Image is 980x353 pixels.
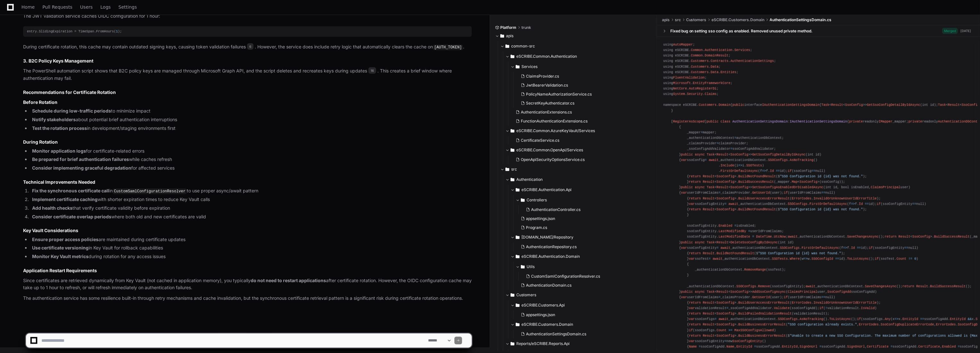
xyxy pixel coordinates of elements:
span: Data [711,70,719,74]
div: [DATE] [960,29,971,33]
span: BuildNotFoundResult [717,251,754,255]
span: == [912,202,916,206]
span: SsoConfig [717,180,734,184]
span: AuthenticationController.cs [531,207,580,212]
span: Customers [686,17,707,22]
span: GetUserId [752,191,770,195]
strong: Notify stakeholders [32,117,76,122]
span: Where [790,257,800,261]
span: = [717,141,718,145]
span: IAuthenticationSettingsDomain [762,103,820,107]
strong: Fix the synchronous certificate call [32,188,109,193]
svg: Directory [521,196,525,204]
button: Customers [505,290,652,300]
strong: do not need to restart applications [251,278,326,283]
button: eSCRIBE.Authentication.Domain [511,251,652,262]
div: Fixed bug on setting sso config as enabled. Removed unused private method. [670,28,813,33]
span: PolicyNameAuthorizationService.cs [526,92,592,97]
span: Result [703,180,715,184]
span: eSCRIBE.Customers.Domain [521,322,573,327]
strong: Test the rotation process [32,125,87,131]
span: == [865,202,869,206]
svg: Directory [500,32,504,40]
span: CertificateService.cs [521,138,559,143]
span: var [681,246,687,249]
span: Security [687,92,703,96]
span: = [748,229,750,233]
span: => [804,257,807,261]
span: IMapper [879,120,892,123]
svg: Directory [516,186,520,194]
span: var [681,158,687,162]
span: apis [506,33,513,38]
span: != [908,257,912,261]
strong: Monitor Key Vault metrics [32,254,89,259]
svg: Directory [505,42,509,50]
span: ErrorCodes [792,196,812,200]
li: about potential brief authentication interruptions [30,116,472,123]
button: eSCRIBE.Common.AzureKeyVault/Services [505,126,652,136]
li: while caches refresh [30,156,472,163]
span: await [805,284,815,288]
span: Result [717,152,728,156]
span: appsettings.json [526,216,555,221]
span: FirstOrDefaultAsync [810,202,847,206]
span: 1 [116,29,118,33]
span: eSCRIBE.Authentication.Domain [521,254,580,259]
span: JwtBearerValidation.cs [526,83,568,88]
span: SsoConfig [845,103,863,107]
span: EntityFrameworkCore [693,81,730,85]
span: async [695,152,705,156]
span: Task [707,240,715,244]
span: AuthenticationExtensions.cs [521,110,572,115]
span: Task [707,185,715,189]
span: if [788,169,792,173]
svg: Directory [511,127,514,135]
span: IAuthenticationSettingsDomain [790,120,847,123]
span: => [762,169,766,173]
svg: Directory [516,253,520,260]
span: BuildNotFoundResult [738,174,776,178]
svg: Directory [505,165,509,173]
strong: Monitor application logs [32,148,86,154]
span: Result [703,207,715,211]
span: Users [80,5,93,9]
span: Map [792,180,797,184]
span: eSCRIBE.Customers.Domain [712,17,765,22]
span: CustomSamlConfigurationResolver.cs [531,274,600,279]
span: var [689,257,695,261]
svg: Directory [511,146,514,154]
p: The JWT validation service caches OIDC configuration for 1 hour: [23,13,472,20]
span: = [701,130,703,134]
span: Result [898,235,910,239]
button: PolicyNameAuthorizationService.cs [518,90,648,99]
span: DateTime [756,235,772,239]
button: AuthenticationExtensions.cs [513,108,648,117]
strong: Consider implementing graceful degradation [32,165,131,171]
span: Claims [705,92,717,96]
span: Count [897,257,907,261]
span: Id [770,169,774,173]
span: if [784,191,788,195]
span: if [875,257,879,261]
span: SSOTests [746,164,762,167]
button: eSCRIBE.Authentication.Api [511,185,652,195]
span: Platform [500,25,516,30]
span: Services [521,64,537,69]
span: SSOConfigs [768,158,788,162]
li: during rotation for any access issues [30,253,472,260]
span: RemoveRange [744,268,766,272]
button: CustomSamlConfigurationResolver.cs [523,272,648,281]
button: Authentication [505,174,652,185]
span: Task [707,152,715,156]
span: Result [831,103,843,107]
span: Result [703,251,715,255]
span: OpenApiSecurityOptionsService.cs [521,157,585,162]
span: Customers [691,64,709,68]
span: Services [734,48,750,52]
span: SsoConfig [730,185,748,189]
svg: Directory [516,233,520,241]
h3: Technical Improvements Needed [23,179,472,185]
span: SsoConfig [717,196,734,200]
span: return [689,180,701,184]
